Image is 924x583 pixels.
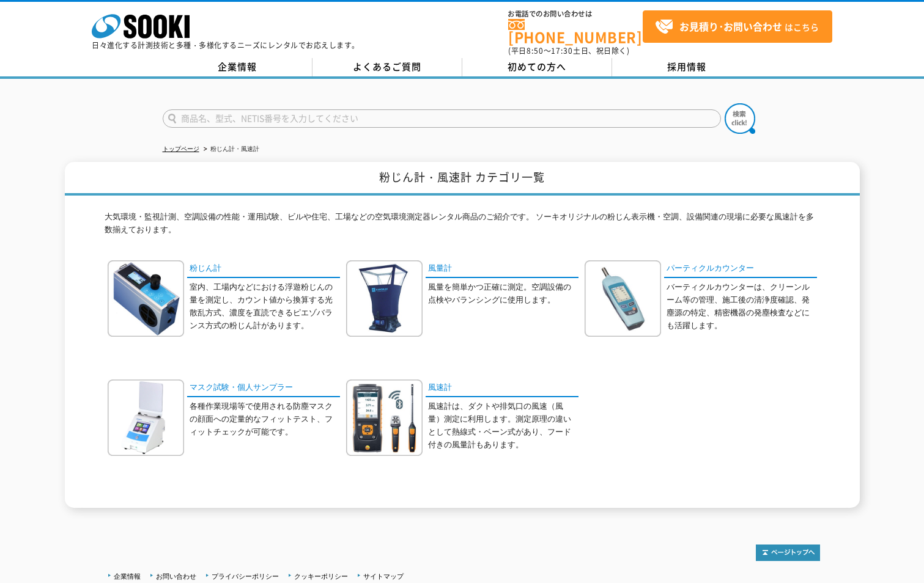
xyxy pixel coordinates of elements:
[428,400,578,451] p: 風速計は、ダクトや排気口の風速（風量）測定に利用します。測定原理の違いとして熱線式・ベーン式があり、フード付きの風量計もあります。
[156,573,196,580] a: お問い合わせ
[65,162,860,196] h1: 粉じん計・風速計 カテゴリ一覧
[426,260,578,278] a: 風量計
[363,573,404,580] a: サイトマップ
[679,19,782,34] strong: お見積り･お問い合わせ
[163,109,721,128] input: 商品名、型式、NETIS番号を入力してください
[655,18,819,36] span: はこちら
[508,60,566,73] span: 初めての方へ
[667,281,817,332] p: バーティクルカウンターは、クリーンルーム等の管理、施工後の清浄度確認、発塵源の特定、精密機器の発塵検査などにも活躍します。
[190,281,340,332] p: 室内、工場内などにおける浮遊粉じんの量を測定し、カウント値から換算する光散乱方式、濃度を直読できるピエゾバランス方式の粉じん計があります。
[428,281,578,307] p: 風量を簡単かつ正確に測定。空調設備の点検やバランシングに使用します。
[612,58,762,76] a: 採用情報
[585,260,661,337] img: パーティクルカウンター
[756,544,820,561] img: トップページへ
[294,573,348,580] a: クッキーポリシー
[346,380,423,456] img: 風速計
[462,58,612,76] a: 初めての方へ
[163,58,312,76] a: 企業情報
[725,103,755,134] img: btn_search.png
[508,10,643,18] span: お電話でのお問い合わせは
[114,573,141,580] a: 企業情報
[346,260,423,337] img: 風量計
[212,573,279,580] a: プライバシーポリシー
[312,58,462,76] a: よくあるご質問
[92,42,360,49] p: 日々進化する計測技術と多種・多様化するニーズにレンタルでお応えします。
[426,380,578,397] a: 風速計
[643,10,832,43] a: お見積り･お問い合わせはこちら
[105,211,820,243] p: 大気環境・監視計測、空調設備の性能・運用試験、ビルや住宅、工場などの空気環境測定器レンタル商品のご紹介です。 ソーキオリジナルの粉じん表示機・空調、設備関連の現場に必要な風速計を多数揃えております。
[108,380,184,456] img: マスク試験・個人サンプラー
[190,400,340,438] p: 各種作業現場等で使用される防塵マスクの顔面への定量的なフィットテスト、フィットチェックが可能です。
[508,45,629,56] span: (平日 ～ 土日、祝日除く)
[527,45,544,56] span: 8:50
[664,260,817,278] a: パーティクルカウンター
[508,19,643,44] a: [PHONE_NUMBER]
[163,145,199,152] a: トップページ
[187,380,340,397] a: マスク試験・個人サンプラー
[187,260,340,278] a: 粉じん計
[551,45,573,56] span: 17:30
[108,260,184,337] img: 粉じん計
[201,143,259,156] li: 粉じん計・風速計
